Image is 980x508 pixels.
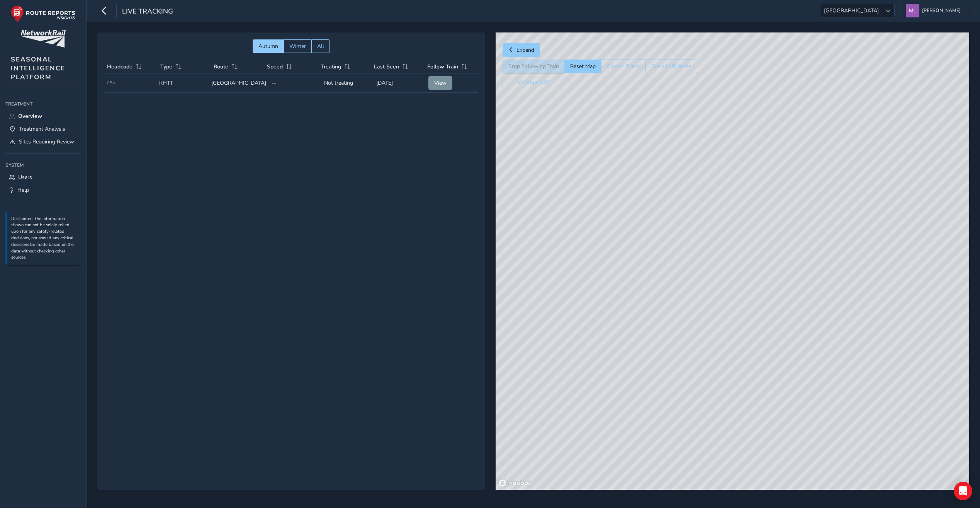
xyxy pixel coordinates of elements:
[18,113,42,120] span: Overview
[5,135,81,148] a: Sites Requiring Review
[564,60,601,73] button: Reset Map
[5,98,81,110] div: Treatment
[821,4,881,17] span: [GEOGRAPHIC_DATA]
[19,125,65,133] span: Treatment Analysis
[503,43,540,57] button: Expand
[122,7,173,17] span: Live Tracking
[19,138,74,145] span: Sites Requiring Review
[5,184,81,196] a: Help
[311,39,330,53] button: All
[17,186,29,194] span: Help
[20,30,66,48] img: customer logo
[374,73,426,93] td: [DATE]
[434,79,447,87] span: View
[601,60,645,73] button: Cluster Trains
[645,60,697,73] button: See all UK trains
[374,63,399,70] span: Last Seen
[321,73,374,93] td: Not treating
[107,63,132,70] span: Headcode
[427,63,458,70] span: Follow Train
[253,39,284,53] button: Autumn
[5,110,81,123] a: Overview
[428,76,452,90] button: View
[258,43,278,50] span: Autumn
[321,63,341,70] span: Treating
[906,4,919,17] img: diamond-layout
[267,63,283,70] span: Speed
[11,55,65,82] span: SEASONAL INTELLIGENCE PLATFORM
[5,159,81,171] div: System
[5,123,81,135] a: Treatment Analysis
[11,216,77,261] p: Disclaimer: The information shown can not be solely relied upon for any safety-related decisions,...
[209,73,269,93] td: [GEOGRAPHIC_DATA]
[160,63,172,70] span: Type
[906,4,963,17] button: [PERSON_NAME]
[269,73,321,93] td: --
[289,43,306,50] span: Winter
[954,482,972,500] div: Open Intercom Messenger
[107,80,115,86] span: 054
[922,4,961,17] span: [PERSON_NAME]
[156,73,209,93] td: RHTT
[516,46,534,54] span: Expand
[317,43,324,50] span: All
[18,174,32,181] span: Users
[503,76,564,89] button: Weather (off)
[5,171,81,184] a: Users
[284,39,311,53] button: Winter
[214,63,228,70] span: Route
[11,5,75,23] img: rr logo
